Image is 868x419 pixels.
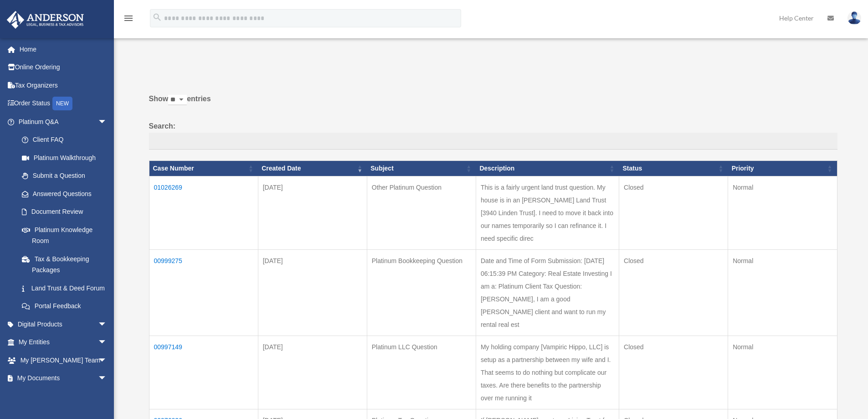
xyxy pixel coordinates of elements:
a: Submit a Question [13,167,116,185]
a: menu [123,16,134,24]
a: Online Learningarrow_drop_down [6,387,121,405]
a: My Documentsarrow_drop_down [6,369,121,388]
th: Status: activate to sort column ascending [619,161,728,176]
select: Showentries [168,95,187,105]
th: Case Number: activate to sort column ascending [149,161,258,176]
th: Created Date: activate to sort column ascending [258,161,367,176]
a: Platinum Walkthrough [13,149,116,167]
td: [DATE] [258,176,367,249]
a: Tax Organizers [6,76,121,94]
i: menu [123,13,134,24]
a: My Entitiesarrow_drop_down [6,333,121,352]
span: arrow_drop_down [98,333,116,352]
td: Closed [619,176,728,249]
td: This is a fairly urgent land trust question. My house is in an [PERSON_NAME] Land Trust [3940 Lin... [476,176,619,249]
td: [DATE] [258,249,367,336]
td: Other Platinum Question [367,176,476,249]
a: Land Trust & Deed Forum [13,279,116,297]
span: arrow_drop_down [98,113,116,131]
td: Platinum LLC Question [367,336,476,409]
a: Home [6,40,121,58]
span: arrow_drop_down [98,351,116,370]
a: Document Review [13,203,116,221]
a: Answered Questions [13,185,112,203]
td: Closed [619,249,728,336]
div: NEW [52,97,72,110]
a: Portal Feedback [13,297,116,316]
span: arrow_drop_down [98,315,116,334]
input: Search: [149,133,837,150]
a: Tax & Bookkeeping Packages [13,250,116,279]
a: Digital Productsarrow_drop_down [6,315,121,333]
td: Date and Time of Form Submission: [DATE] 06:15:39 PM Category: Real Estate Investing I am a: Plat... [476,249,619,336]
td: Normal [728,249,837,336]
th: Subject: activate to sort column ascending [367,161,476,176]
a: Order StatusNEW [6,94,121,113]
img: User Pic [847,11,861,25]
td: [DATE] [258,336,367,409]
a: Online Ordering [6,58,121,77]
td: Closed [619,336,728,409]
a: Platinum Knowledge Room [13,221,116,250]
label: Show entries [149,93,837,114]
td: Normal [728,336,837,409]
i: search [152,12,162,22]
td: 00999275 [149,249,258,336]
th: Priority: activate to sort column ascending [728,161,837,176]
a: Client FAQ [13,131,116,149]
td: 00997149 [149,336,258,409]
td: My holding company [Vampiric Hippo, LLC] is setup as a partnership between my wife and I. That se... [476,336,619,409]
td: Normal [728,176,837,249]
a: My [PERSON_NAME] Teamarrow_drop_down [6,351,121,369]
td: Platinum Bookkeeping Question [367,249,476,336]
label: Search: [149,120,837,150]
td: 01026269 [149,176,258,249]
span: arrow_drop_down [98,387,116,406]
span: arrow_drop_down [98,369,116,388]
a: Platinum Q&Aarrow_drop_down [6,113,116,131]
th: Description: activate to sort column ascending [476,161,619,176]
img: Anderson Advisors Platinum Portal [4,11,87,29]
